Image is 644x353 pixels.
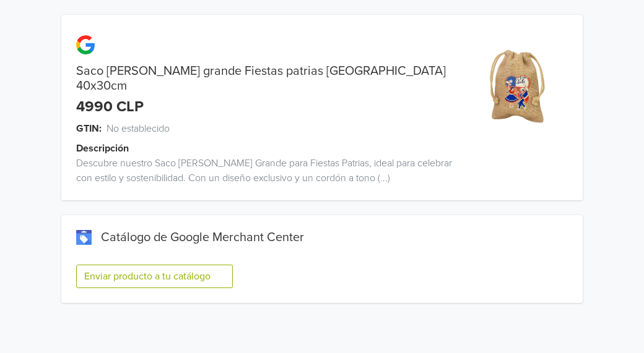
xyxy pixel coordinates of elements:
[61,156,452,185] div: Descubre nuestro Saco [PERSON_NAME] Grande para Fiestas Patrias, ideal para celebrar con estilo y...
[471,40,564,133] img: product_image
[61,64,452,93] div: Saco [PERSON_NAME] grande Fiestas patrias [GEOGRAPHIC_DATA] 40x30cm
[76,265,233,288] button: Enviar producto a tu catálogo
[107,121,170,136] span: No establecido
[76,230,568,245] div: Catálogo de Google Merchant Center
[76,98,144,116] div: 4990 CLP
[76,141,467,156] div: Descripción
[76,121,102,136] span: GTIN:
